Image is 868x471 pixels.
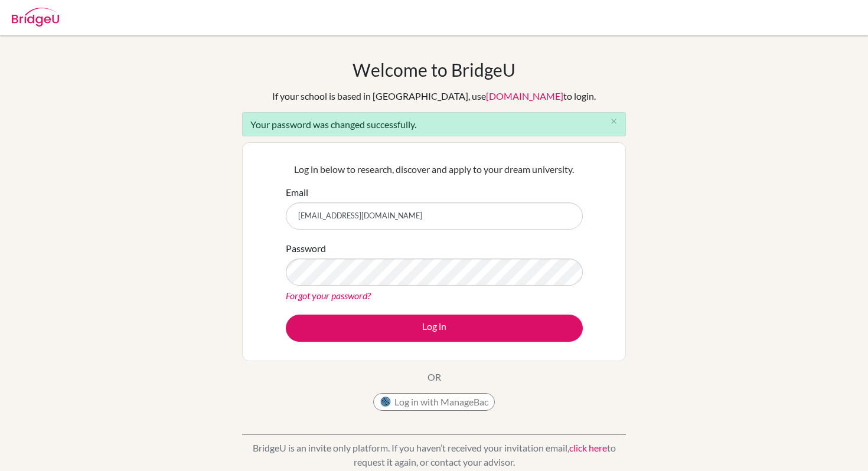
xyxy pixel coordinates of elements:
[286,185,308,199] label: Email
[242,112,626,136] div: Your password was changed successfully.
[609,117,618,126] i: close
[242,441,626,469] p: BridgeU is an invite only platform. If you haven’t received your invitation email, to request it ...
[569,442,607,453] a: click here
[373,393,495,411] button: Log in with ManageBac
[428,370,441,384] p: OR
[286,162,583,176] p: Log in below to research, discover and apply to your dream university.
[272,89,596,103] div: If your school is based in [GEOGRAPHIC_DATA], use to login.
[353,59,515,80] h1: Welcome to BridgeU
[286,241,326,256] label: Password
[12,8,59,27] img: Bridge-U
[286,315,583,342] button: Log in
[286,290,371,301] a: Forgot your password?
[486,90,563,102] a: [DOMAIN_NAME]
[602,113,625,130] button: Close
